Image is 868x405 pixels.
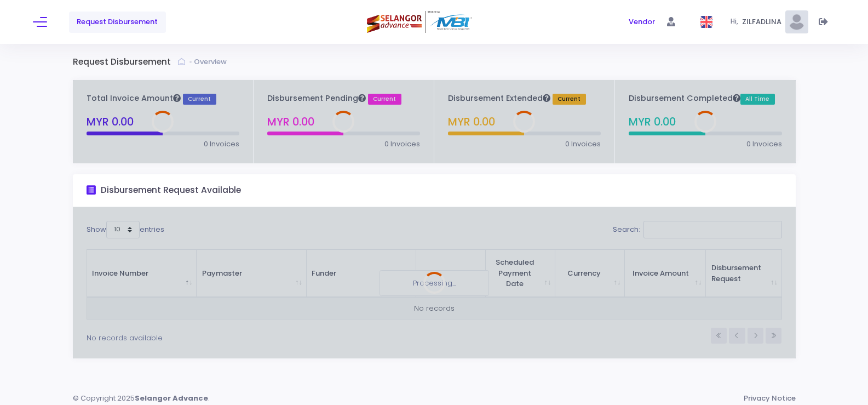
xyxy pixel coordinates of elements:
[73,57,178,67] h3: Request Disbursement
[77,16,158,27] span: Request Disbursement
[742,16,785,27] span: ZILFADLINA
[135,393,208,404] strong: Selangor Advance
[629,16,655,27] span: Vendor
[367,11,474,33] img: Logo
[785,10,808,33] img: Pic
[194,56,229,67] a: Overview
[73,393,219,404] div: © Copyright 2025 .
[69,12,166,33] a: Request Disbursement
[744,393,796,404] a: Privacy Notice
[731,17,742,27] span: Hi,
[101,185,241,196] h3: Disbursement Request Available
